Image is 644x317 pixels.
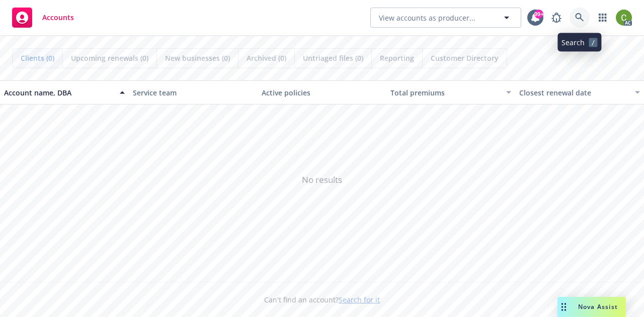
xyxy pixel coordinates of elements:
div: Active policies [262,87,382,98]
span: Upcoming renewals (0) [71,53,148,63]
span: Clients (0) [21,53,54,63]
span: Untriaged files (0) [303,53,363,63]
a: Search for it [339,295,380,304]
a: Search [570,8,590,28]
span: Nova Assist [578,302,618,311]
span: New businesses (0) [165,53,230,63]
div: Service team [133,87,254,98]
img: photo [616,10,632,26]
span: Accounts [42,14,74,22]
button: Closest renewal date [515,80,644,104]
span: Customer Directory [431,53,499,63]
span: View accounts as producer... [379,13,475,23]
div: Closest renewal date [519,87,629,98]
button: Nova Assist [557,297,626,317]
span: Reporting [380,53,414,63]
div: Total premiums [390,87,500,98]
div: Drag to move [557,297,570,317]
button: Active policies [258,80,386,104]
a: Accounts [8,4,78,32]
button: Total premiums [386,80,515,104]
button: Service team [129,80,258,104]
div: 99+ [534,10,543,19]
a: Switch app [593,8,613,28]
div: Account name, DBA [4,87,114,98]
button: View accounts as producer... [370,8,521,28]
span: Can't find an account? [264,294,380,305]
a: Report a Bug [546,8,567,28]
span: Archived (0) [247,53,286,63]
